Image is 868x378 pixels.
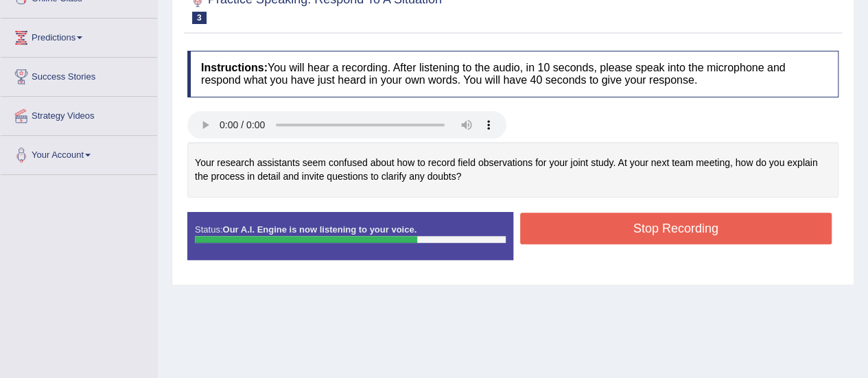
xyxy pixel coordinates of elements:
[1,19,157,53] a: Predictions
[201,62,268,73] b: Instructions:
[187,142,838,198] div: Your research assistants seem confused about how to record field observations for your joint stud...
[187,212,513,260] div: Status:
[192,12,207,24] span: 3
[1,136,157,170] a: Your Account
[222,224,417,235] strong: Our A.I. Engine is now listening to your voice.
[187,51,838,97] h4: You will hear a recording. After listening to the audio, in 10 seconds, please speak into the mic...
[520,213,832,244] button: Stop Recording
[1,97,157,131] a: Strategy Videos
[1,58,157,92] a: Success Stories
